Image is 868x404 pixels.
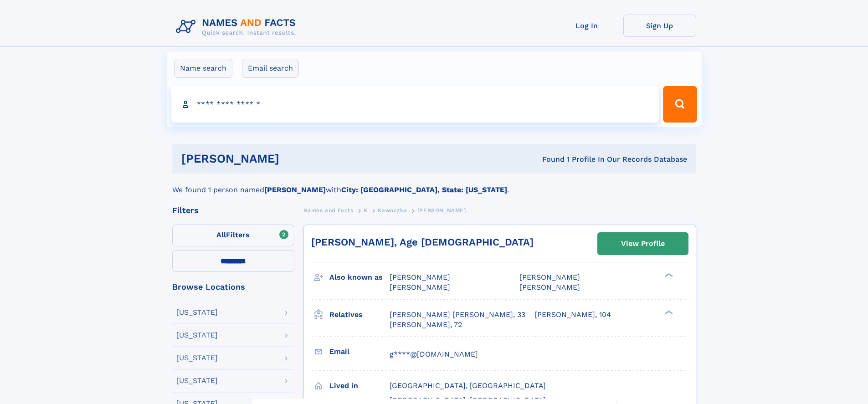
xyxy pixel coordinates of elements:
[364,207,368,214] span: K
[663,86,697,123] button: Search Button
[176,332,218,339] div: [US_STATE]
[534,310,611,320] a: [PERSON_NAME], 104
[341,185,507,194] b: City: [GEOGRAPHIC_DATA], State: [US_STATE]
[172,174,696,195] div: We found 1 person named with .
[176,309,218,316] div: [US_STATE]
[417,207,466,214] span: [PERSON_NAME]
[181,153,411,164] h1: [PERSON_NAME]
[390,283,450,291] span: [PERSON_NAME]
[519,273,580,281] span: [PERSON_NAME]
[176,377,218,384] div: [US_STATE]
[378,205,407,216] a: Kawoczka
[311,236,534,248] a: [PERSON_NAME], Age [DEMOGRAPHIC_DATA]
[176,354,218,362] div: [US_STATE]
[329,307,390,322] h3: Relatives
[663,309,673,315] div: ❯
[598,233,688,255] a: View Profile
[378,207,407,214] span: Kawoczka
[519,283,580,291] span: [PERSON_NAME]
[329,344,390,359] h3: Email
[390,273,450,281] span: [PERSON_NAME]
[242,59,299,78] label: Email search
[172,15,303,39] img: Logo Names and Facts
[663,272,673,278] div: ❯
[623,15,696,37] a: Sign Up
[172,206,294,215] div: Filters
[550,15,623,37] a: Log In
[303,205,354,216] a: Names and Facts
[171,86,659,123] input: search input
[172,283,294,291] div: Browse Locations
[264,185,326,194] b: [PERSON_NAME]
[216,230,226,239] span: All
[390,320,462,330] a: [PERSON_NAME], 72
[621,233,665,254] div: View Profile
[329,270,390,285] h3: Also known as
[364,205,368,216] a: K
[411,154,687,164] div: Found 1 Profile In Our Records Database
[172,225,294,246] label: Filters
[390,310,525,320] a: [PERSON_NAME] [PERSON_NAME], 33
[390,381,546,390] span: [GEOGRAPHIC_DATA], [GEOGRAPHIC_DATA]
[174,59,232,78] label: Name search
[329,378,390,394] h3: Lived in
